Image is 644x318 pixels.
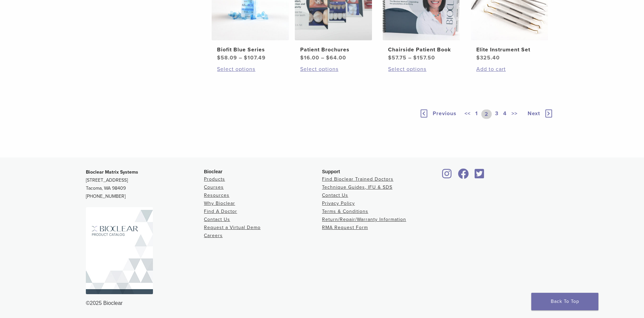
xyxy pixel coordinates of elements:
a: Terms & Conditions [322,209,368,214]
a: RMA Request Form [322,225,368,230]
a: Return/Repair/Warranty Information [322,217,406,222]
a: 1 [474,109,479,119]
span: Support [322,169,340,174]
span: – [321,54,324,61]
a: Find Bioclear Trained Doctors [322,176,393,182]
span: Next [528,110,540,117]
bdi: 16.00 [300,54,319,61]
h2: Chairside Patient Book [388,46,454,54]
a: Bioclear [472,173,486,179]
a: >> [510,109,519,119]
strong: Bioclear Matrix Systems [86,169,138,175]
a: 4 [502,109,508,119]
span: $ [388,54,392,61]
a: Careers [204,233,223,238]
bdi: 157.50 [413,54,435,61]
a: << [463,109,472,119]
a: Contact Us [204,217,230,222]
a: Select options for “Patient Brochures” [300,65,367,73]
bdi: 57.75 [388,54,407,61]
a: 3 [494,109,500,119]
a: Bioclear [455,173,471,179]
a: Privacy Policy [322,200,355,206]
a: Find A Doctor [204,209,237,214]
a: 2 [481,109,492,119]
img: Bioclear [86,207,153,294]
a: Back To Top [531,293,598,310]
a: Products [204,176,225,182]
span: – [239,54,242,61]
p: [STREET_ADDRESS] Tacoma, WA 98409 [PHONE_NUMBER] [86,168,204,200]
span: $ [244,54,248,61]
span: $ [326,54,330,61]
bdi: 325.40 [476,54,500,61]
a: Select options for “Biofit Blue Series” [217,65,283,73]
span: $ [413,54,417,61]
a: Contact Us [322,192,348,198]
span: $ [217,54,221,61]
a: Bioclear [440,173,454,179]
a: Technique Guides, IFU & SDS [322,184,392,190]
a: Resources [204,192,229,198]
a: Why Bioclear [204,200,235,206]
a: Add to cart: “Elite Instrument Set” [476,65,543,73]
a: Request a Virtual Demo [204,225,261,230]
span: Previous [433,110,457,117]
h2: Patient Brochures [300,46,367,54]
span: $ [476,54,480,61]
bdi: 64.00 [326,54,346,61]
h2: Biofit Blue Series [217,46,283,54]
bdi: 107.49 [244,54,266,61]
div: ©2025 Bioclear [86,299,558,307]
span: Bioclear [204,169,222,174]
a: Select options for “Chairside Patient Book” [388,65,454,73]
bdi: 58.09 [217,54,237,61]
span: $ [300,54,304,61]
h2: Elite Instrument Set [476,46,543,54]
span: – [408,54,412,61]
a: Courses [204,184,224,190]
